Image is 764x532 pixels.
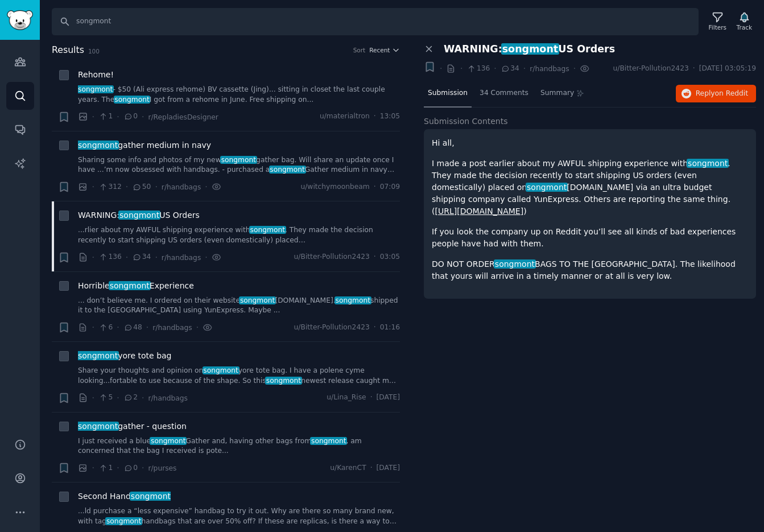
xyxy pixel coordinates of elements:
span: songmont [310,437,347,445]
span: · [142,462,144,474]
img: GummySearch logo [7,10,33,30]
p: I made a post earlier about my AWFUL shipping experience with . They made the decision recently t... [432,158,748,217]
span: · [155,181,157,193]
span: songmont [526,183,568,192]
span: r/handbags [530,65,569,73]
span: 5 [98,393,113,403]
span: songmont [114,96,151,104]
span: · [196,321,199,333]
span: Summary [540,88,574,98]
span: 0 [123,112,138,122]
span: r/handbags [152,324,192,332]
span: songmont [220,156,257,164]
span: · [374,182,376,192]
a: songmontgather - question [78,420,187,432]
span: · [117,321,119,333]
span: gather - question [78,420,187,432]
span: · [205,181,207,193]
div: Sort [353,46,366,54]
span: r/RepladiesDesigner [148,113,218,121]
a: songmontgather medium in navy [78,139,211,151]
span: Second Hand [78,490,171,502]
span: 07:09 [380,182,400,192]
span: songmont [269,166,306,174]
span: songmont [130,492,172,501]
a: WARNING:songmontUS Orders [78,209,200,221]
span: u/Bitter-Pollution2423 [294,323,370,333]
span: · [523,63,526,75]
span: WARNING: US Orders [78,209,200,221]
span: r/purses [148,464,176,472]
input: Search Keyword [52,8,699,35]
span: · [92,111,94,123]
span: r/handbags [162,254,201,262]
p: DO NOT ORDER BAGS TO THE [GEOGRAPHIC_DATA]. The likelihood that yours will arrive in a timely man... [432,258,748,282]
span: · [92,321,94,333]
a: songmontyore tote bag [78,350,172,362]
span: · [142,111,144,123]
span: 136 [98,252,122,262]
span: · [693,64,695,74]
span: · [126,251,128,263]
span: songmont [334,296,371,304]
span: u/materialtron [320,112,370,122]
span: 1 [98,463,113,473]
span: u/witchymoonbeam [300,182,369,192]
span: gather medium in navy [78,139,211,151]
span: [DATE] [377,463,400,473]
span: · [374,323,376,333]
span: songmont [249,226,286,234]
span: songmont [150,437,187,445]
span: WARNING: US Orders [444,43,615,55]
span: 13:05 [380,112,400,122]
span: · [92,392,94,404]
span: songmont [501,43,559,55]
span: songmont [105,517,142,525]
span: · [92,251,94,263]
p: If you look the company up on Reddit you’ll see all kinds of bad experiences people have had with... [432,226,748,250]
div: Filters [709,23,726,31]
span: songmont [118,211,160,220]
span: r/handbags [162,183,201,191]
a: songmont- $50 (Ali express rehome) BV cassette (Jing)... sitting in closet the last couple years.... [78,85,400,105]
span: · [117,111,119,123]
span: · [117,462,119,474]
span: songmont [265,377,302,385]
span: [DATE] [377,393,400,403]
button: Replyon Reddit [676,85,756,103]
span: 136 [466,64,490,74]
span: u/Bitter-Pollution2423 [294,252,370,262]
span: 34 [132,252,151,262]
span: 1 [98,112,113,122]
span: · [92,181,94,193]
span: 6 [98,323,113,333]
span: 0 [123,463,138,473]
button: Track [733,10,756,34]
span: songmont [77,422,119,431]
span: Results [52,43,84,57]
span: 100 [88,48,100,55]
a: Sharing some info and photos of my newsongmontgather bag. Will share an update once I have ...’m ... [78,155,400,175]
span: Submission Contents [424,116,508,127]
span: · [460,63,462,75]
span: 2 [123,393,138,403]
span: r/handbags [148,394,187,402]
a: Share your thoughts and opinion onsongmontyore tote bag. I have a polene cyme looking...fortable ... [78,366,400,386]
a: ... don’t believe me. I ordered on their websitesongmont[DOMAIN_NAME].songmontshipped it to the [... [78,296,400,316]
a: Rehome! [78,69,114,81]
span: songmont [239,296,276,304]
span: Submission [428,88,468,98]
span: · [374,252,376,262]
a: [URL][DOMAIN_NAME] [435,207,523,216]
span: Horrible Experience [78,280,194,292]
span: · [205,251,207,263]
span: · [573,63,576,75]
a: ...ld purchase a “less expensive” handbag to try it out. Why are there so many brand new, with ta... [78,506,400,526]
span: · [494,63,496,75]
span: u/KarenCT [330,463,366,473]
button: Recent [369,46,400,54]
span: [DATE] 03:05:19 [699,64,756,74]
span: · [92,462,94,474]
